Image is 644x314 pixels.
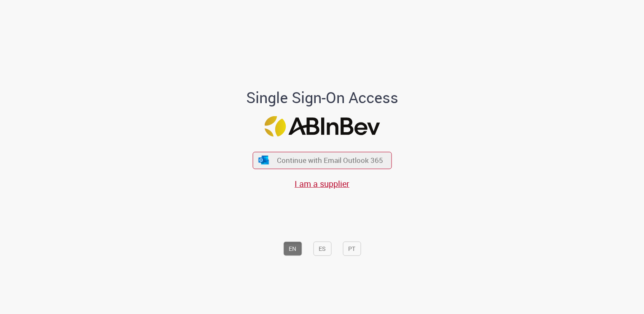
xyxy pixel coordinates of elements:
button: ícone Azure/Microsoft 360 Continue with Email Outlook 365 [252,152,392,169]
img: Logo ABInBev [264,116,380,136]
button: PT [343,241,361,255]
button: EN [283,241,302,255]
img: ícone Azure/Microsoft 360 [258,156,270,165]
h1: Single Sign-On Access [205,89,439,106]
button: ES [313,241,331,255]
a: I am a supplier [295,178,349,189]
span: Continue with Email Outlook 365 [277,155,383,165]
